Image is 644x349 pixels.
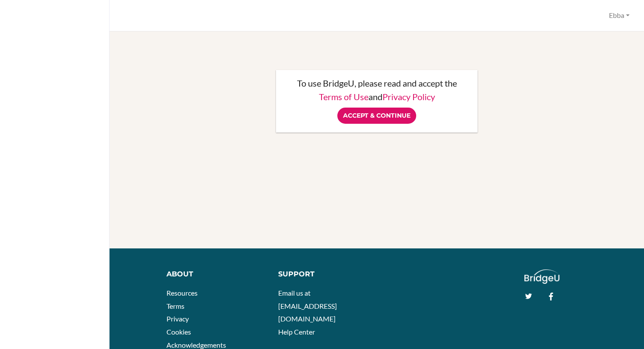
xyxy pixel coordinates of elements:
p: and [285,92,469,101]
a: Resources [166,289,198,297]
a: Cookies [166,328,191,336]
button: Ebba [605,7,633,24]
a: Help Center [278,328,315,336]
p: To use BridgeU, please read and accept the [285,79,469,87]
div: About [166,269,265,279]
div: Support [278,269,370,279]
a: Privacy [166,314,189,323]
a: Terms [166,302,184,310]
a: Email us at [EMAIL_ADDRESS][DOMAIN_NAME] [278,289,337,323]
a: Acknowledgements [166,341,226,349]
img: logo_white@2x-f4f0deed5e89b7ecb1c2cc34c3e3d731f90f0f143d5ea2071677605dd97b5244.png [524,269,560,284]
a: Privacy Policy [382,91,435,102]
input: Accept & Continue [337,108,416,124]
a: Terms of Use [319,91,368,102]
